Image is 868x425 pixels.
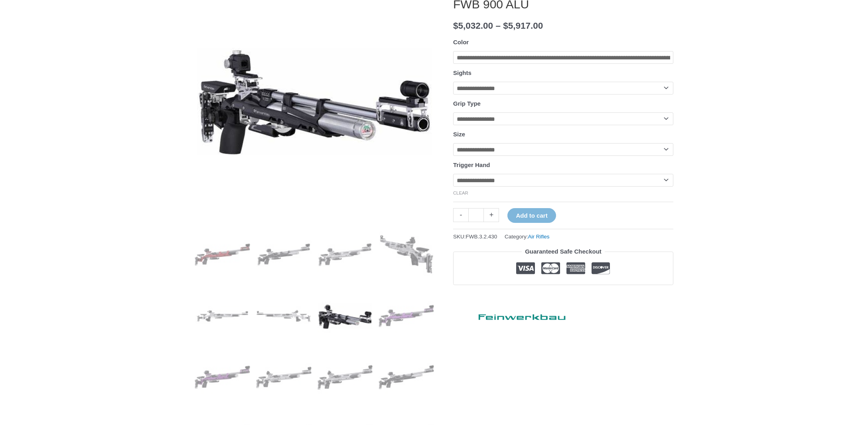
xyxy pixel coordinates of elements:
[379,227,434,282] img: FWB 900 ALU
[453,232,497,242] span: SKU:
[503,21,508,31] span: $
[195,350,250,405] img: FWB 900 ALU - Image 9
[453,21,493,31] bdi: 5,032.00
[466,234,497,240] span: FWB.3.2.430
[505,232,550,242] span: Category:
[379,350,434,405] img: FWB 900 ALU
[522,246,605,257] legend: Guaranteed Safe Checkout
[256,227,312,282] img: FWB 900 ALU
[453,131,465,138] label: Size
[453,100,481,107] label: Grip Type
[528,234,550,240] a: Air Rifles
[453,69,471,76] label: Sights
[453,39,469,45] label: Color
[484,208,499,222] a: +
[379,288,434,344] img: FWB 900 ALU - Image 8
[318,227,373,282] img: FWB 900 ALU - Image 3
[453,307,573,324] a: Feinwerkbau
[495,21,501,31] span: –
[453,208,468,222] a: -
[507,208,556,223] button: Add to cart
[256,288,312,344] img: FWB 900 ALU - Image 6
[453,291,673,301] iframe: Customer reviews powered by Trustpilot
[468,208,484,222] input: Product quantity
[453,21,458,31] span: $
[256,350,312,405] img: FWB 900 ALU - Image 10
[453,161,490,168] label: Trigger Hand
[318,288,373,344] img: FWB 900 ALU
[318,350,373,405] img: FWB 900 ALU - Image 11
[503,21,543,31] bdi: 5,917.00
[195,227,250,282] img: FWB 900 ALU
[195,288,250,344] img: FWB 900 ALU - Image 5
[453,191,468,195] a: Clear options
